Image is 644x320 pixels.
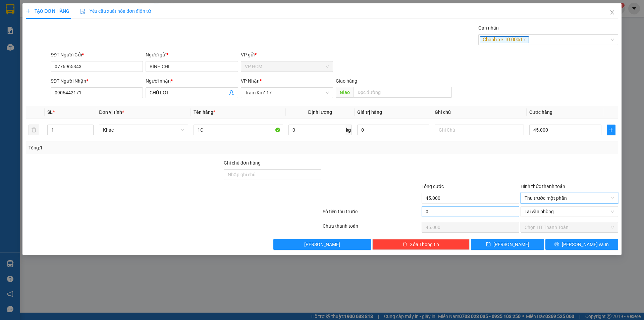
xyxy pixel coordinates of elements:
label: Hình thức thanh toán [521,184,565,189]
button: printer[PERSON_NAME] và In [545,239,618,250]
input: Dọc đường [354,87,452,98]
div: SĐT Người Gửi [51,51,143,58]
span: delete [402,242,407,247]
span: [PERSON_NAME] và In [562,241,609,248]
span: Tại văn phòng [525,207,614,217]
span: Khác [103,125,184,135]
span: Tên hàng [194,109,215,115]
span: [PERSON_NAME] [493,241,529,248]
button: plus [607,125,615,135]
span: Định lượng [308,109,332,115]
span: Giao [336,87,354,98]
label: Ghi chú đơn hàng [224,160,261,166]
span: plus [607,127,615,133]
span: [PERSON_NAME] [304,241,340,248]
span: SL [47,109,53,115]
div: Tổng: 1 [29,144,249,151]
input: VD: Bàn, Ghế [194,125,283,135]
span: Chành xe 10.000đ [480,36,529,44]
span: kg [345,125,352,135]
div: Người nhận [146,77,238,85]
button: [PERSON_NAME] [273,239,371,250]
span: Thu trước một phần [525,193,614,203]
span: user-add [229,90,234,95]
span: Tổng cước [422,184,444,189]
span: VP HCM [245,61,329,72]
div: VP gửi [241,51,333,58]
span: Giá trị hàng [357,109,382,115]
div: Chưa thanh toán [322,222,421,234]
span: Trạm Km117 [245,88,329,98]
span: Giao hàng [336,78,357,84]
label: Số tiền thu trước [323,209,358,214]
button: Close [603,3,622,22]
span: Cước hàng [529,109,552,115]
span: close [523,38,526,42]
span: save [486,242,491,247]
button: save[PERSON_NAME] [471,239,544,250]
span: VP Nhận [241,78,260,84]
label: Gán nhãn [478,25,499,31]
span: Xóa Thông tin [410,241,439,248]
span: Yêu cầu xuất hóa đơn điện tử [80,8,151,14]
span: Đơn vị tính [99,109,124,115]
img: icon [80,9,86,14]
span: close [609,10,615,15]
input: 0 [422,206,519,217]
th: Ghi chú [432,106,527,119]
span: Chọn HT Thanh Toán [525,222,614,232]
input: 0 [357,125,429,135]
input: Ghi Chú [435,125,524,135]
input: Ghi chú đơn hàng [224,169,321,180]
button: delete [29,125,39,135]
span: plus [26,9,31,13]
span: printer [554,242,559,247]
span: TẠO ĐƠN HÀNG [26,8,69,14]
div: SĐT Người Nhận [51,77,143,85]
div: Người gửi [146,51,238,58]
button: deleteXóa Thông tin [372,239,470,250]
